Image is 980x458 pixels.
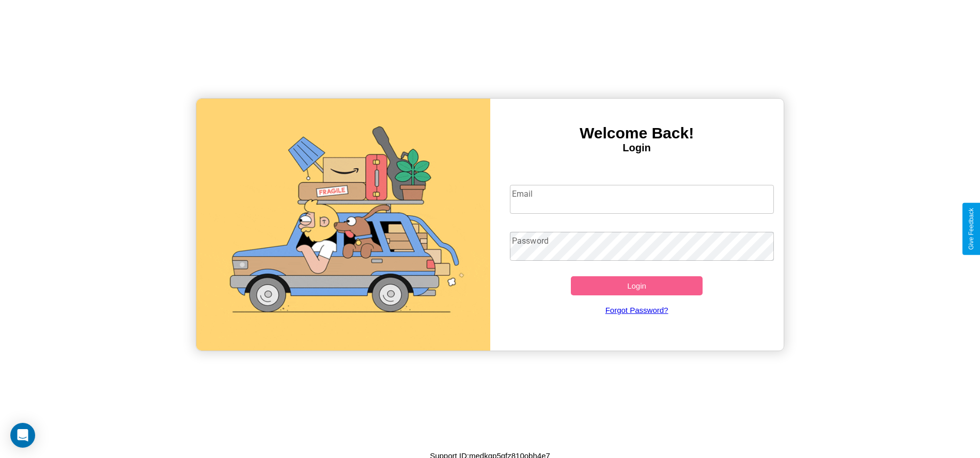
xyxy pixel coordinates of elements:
[196,99,490,351] img: gif
[490,124,784,142] h3: Welcome Back!
[490,142,784,154] h4: Login
[10,423,35,448] div: Open Intercom Messenger
[968,208,975,250] div: Give Feedback
[505,295,769,325] a: Forgot Password?
[571,276,703,295] button: Login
